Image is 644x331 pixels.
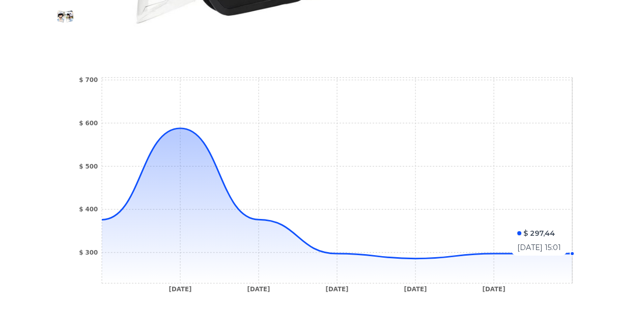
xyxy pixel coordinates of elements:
tspan: $ 300 [79,249,98,256]
tspan: [DATE] [404,286,427,293]
tspan: $ 700 [79,76,98,84]
tspan: [DATE] [326,286,349,293]
tspan: [DATE] [169,286,192,293]
tspan: [DATE] [247,286,270,293]
tspan: $ 600 [79,120,98,127]
img: Casco Motocicleta Abierto 3/4 Visera Doble Hd Abatible Dot [57,8,73,24]
tspan: $ 400 [79,206,98,213]
tspan: [DATE] [483,286,506,293]
tspan: $ 500 [79,163,98,170]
